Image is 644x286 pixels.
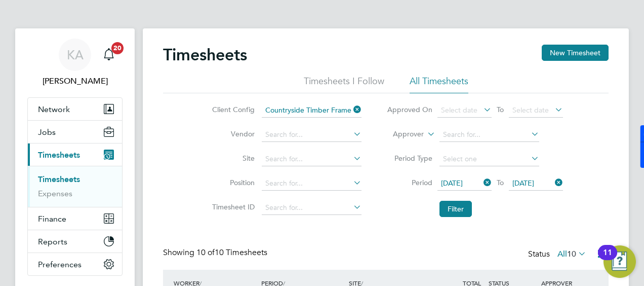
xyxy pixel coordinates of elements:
label: Period Type [387,154,432,163]
button: Preferences [28,253,122,275]
span: Finance [38,214,66,224]
label: Site [209,154,255,163]
button: New Timesheet [542,45,609,61]
input: Search for... [262,103,361,118]
span: 10 [567,249,576,259]
label: Timesheet ID [209,202,255,211]
a: Timesheets [38,174,80,184]
button: Network [28,98,122,120]
input: Search for... [262,201,361,215]
div: Status [528,247,588,262]
li: Timesheets I Follow [304,75,384,93]
label: Client Config [209,105,255,114]
span: To [494,176,507,189]
div: Timesheets [28,166,122,207]
div: Showing [163,247,269,258]
span: To [494,103,507,116]
label: Approved On [387,105,432,114]
label: All [557,249,586,259]
button: Filter [439,201,472,217]
input: Search for... [439,128,539,142]
span: KA [67,48,84,61]
li: All Timesheets [410,75,468,93]
span: Reports [38,237,67,246]
button: Timesheets [28,144,122,166]
input: Search for... [262,152,361,166]
label: Approver [378,129,424,139]
span: Preferences [38,260,82,269]
div: 11 [603,253,612,266]
a: Expenses [38,189,72,198]
input: Select one [439,152,539,166]
label: Vendor [209,129,255,138]
span: Select date [441,105,477,115]
button: Finance [28,207,122,230]
label: Period [387,178,432,187]
span: [DATE] [441,178,463,188]
a: KA[PERSON_NAME] [27,39,123,87]
span: 20 [111,42,124,54]
button: Reports [28,230,122,253]
button: Jobs [28,121,122,143]
input: Search for... [262,176,361,191]
span: 10 of [196,247,215,258]
label: Position [209,178,255,187]
span: Jobs [38,127,56,137]
span: [DATE] [512,178,534,188]
input: Search for... [262,128,361,142]
span: Network [38,104,70,114]
span: 10 Timesheets [196,247,267,258]
h2: Timesheets [163,45,247,65]
span: Timesheets [38,150,80,160]
button: Open Resource Center, 11 new notifications [603,245,636,278]
a: 20 [99,39,119,71]
span: Kerry Asawla [27,75,123,87]
span: Select date [512,105,549,115]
